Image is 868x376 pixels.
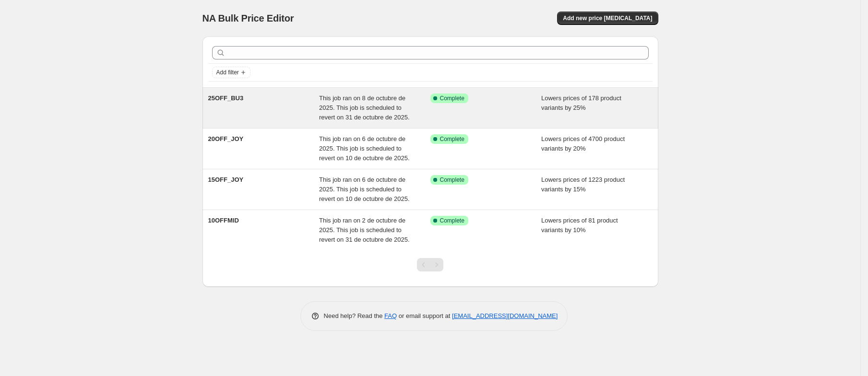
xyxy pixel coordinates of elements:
[212,67,250,78] button: Add filter
[541,94,621,111] span: Lowers prices of 178 product variants by 25%
[208,135,244,142] span: 20OFF_JOY
[452,312,558,319] a: [EMAIL_ADDRESS][DOMAIN_NAME]
[440,135,464,143] span: Complete
[319,94,410,121] span: This job ran on 8 de octubre de 2025. This job is scheduled to revert on 31 de octubre de 2025.
[319,217,410,243] span: This job ran on 2 de octubre de 2025. This job is scheduled to revert on 31 de octubre de 2025.
[208,217,239,224] span: 10OFFMID
[440,94,464,102] span: Complete
[557,12,658,25] button: Add new price [MEDICAL_DATA]
[208,94,244,102] span: 25OFF_BU3
[324,312,385,319] span: Need help? Read the
[208,176,244,183] span: 15OFF_JOY
[440,217,464,224] span: Complete
[202,13,294,23] span: NA Bulk Price Editor
[541,217,618,234] span: Lowers prices of 81 product variants by 10%
[397,312,452,319] span: or email support at
[440,176,464,184] span: Complete
[541,135,625,152] span: Lowers prices of 4700 product variants by 20%
[541,176,625,193] span: Lowers prices of 1223 product variants by 15%
[319,176,410,202] span: This job ran on 6 de octubre de 2025. This job is scheduled to revert on 10 de octubre de 2025.
[384,312,397,319] a: FAQ
[216,69,239,76] span: Add filter
[563,14,652,22] span: Add new price [MEDICAL_DATA]
[319,135,410,162] span: This job ran on 6 de octubre de 2025. This job is scheduled to revert on 10 de octubre de 2025.
[417,258,443,271] nav: Pagination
